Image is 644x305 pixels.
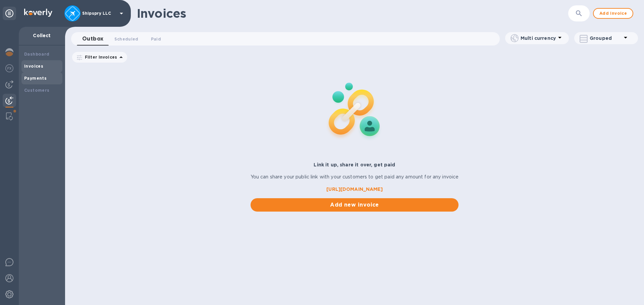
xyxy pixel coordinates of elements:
[82,11,116,16] p: Shipspry LLC
[24,52,50,57] b: Dashboard
[256,201,453,209] span: Add new invoice
[24,32,60,39] p: Collect
[114,35,139,43] span: Scheduled
[593,8,633,19] button: Add invoice
[251,186,459,193] a: [URL][DOMAIN_NAME]
[137,6,186,20] h1: Invoices
[24,9,52,17] img: Logo
[5,64,13,72] img: Foreign exchange
[24,88,50,93] b: Customers
[24,64,43,69] b: Invoices
[521,35,556,42] p: Multi currency
[251,198,459,212] button: Add new invoice
[590,35,622,42] p: Grouped
[82,34,104,44] span: Outbox
[24,76,47,81] b: Payments
[599,9,627,17] span: Add invoice
[326,186,382,192] b: [URL][DOMAIN_NAME]
[251,173,459,180] p: You can share your public link with your customers to get paid any amount for any invoice
[3,7,16,20] div: Unpin categories
[151,35,161,43] span: Paid
[251,161,459,168] p: Link it up, share it over, get paid
[82,54,117,60] p: Filter Invoices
